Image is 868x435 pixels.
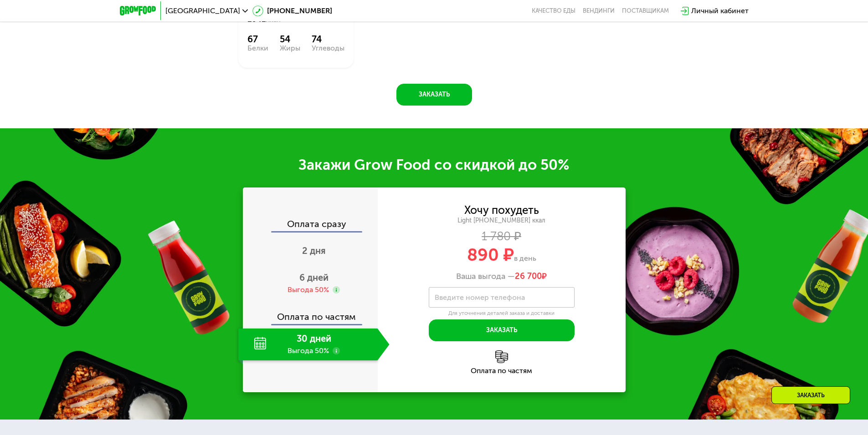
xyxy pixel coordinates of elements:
[288,285,329,295] div: Выгода 50%
[515,272,547,282] span: ₽
[429,310,575,317] div: Для уточнения деталей заказа и доставки
[429,319,575,341] button: Заказать
[378,232,626,242] div: 1 780 ₽
[312,34,344,45] div: 74
[378,217,626,225] div: Light [PHONE_NUMBER] ккал
[252,5,332,16] a: [PHONE_NUMBER]
[312,45,344,52] div: Углеводы
[622,7,669,15] div: поставщикам
[691,5,749,16] div: Личный кабинет
[378,367,626,374] div: Оплата по частям
[464,205,539,215] div: Хочу похудеть
[244,303,378,324] div: Оплата по частям
[514,254,536,263] span: в день
[583,7,615,15] a: Вендинги
[165,7,240,15] span: [GEOGRAPHIC_DATA]
[495,350,508,363] img: l6xcnZfty9opOoJh.png
[378,272,626,282] div: Ваша выгода —
[435,295,525,300] label: Введите номер телефона
[771,386,850,404] div: Заказать
[515,271,542,281] span: 26 700
[532,7,575,15] a: Качество еды
[396,84,472,106] button: Заказать
[280,34,300,45] div: 54
[302,245,326,256] span: 2 дня
[299,272,329,283] span: 6 дней
[247,45,268,52] div: Белки
[467,244,514,265] span: 890 ₽
[247,34,268,45] div: 67
[280,45,300,52] div: Жиры
[244,219,378,231] div: Оплата сразу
